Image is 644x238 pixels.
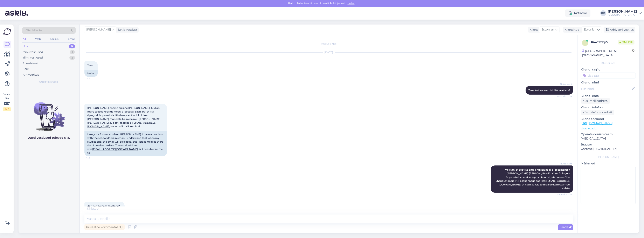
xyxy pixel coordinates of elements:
[87,64,92,67] span: Tere
[23,50,43,54] div: Minu vestlused
[23,67,29,71] div: Kõik
[86,157,101,160] span: 11:16
[581,105,636,110] p: Kliendi telefon
[582,49,632,57] div: [GEOGRAPHIC_DATA], [GEOGRAPHIC_DATA]
[49,36,59,42] div: Socials
[581,155,636,159] div: [PERSON_NAME]
[581,67,636,72] p: Kliendi tag'id
[496,168,571,190] span: Mõistan, et soovite oma endiselt kooli e-posti kontolt [PERSON_NAME] [PERSON_NAME]. Kuna õpingute...
[581,132,636,136] p: Operatsioonisüsteem
[581,61,636,65] div: Kliendi info
[608,10,642,16] a: [PERSON_NAME][GEOGRAPHIC_DATA]
[618,40,635,45] span: Online
[346,1,356,5] span: Luba
[39,80,58,84] span: Uued vestlused
[585,41,586,44] span: i
[86,27,111,32] span: [PERSON_NAME]
[3,93,11,111] div: Vaata siia
[70,50,75,54] div: 1
[581,117,636,121] p: Klienditeekond
[581,87,631,91] input: Lisa nimi
[581,127,636,130] p: Vaata edasi ...
[28,136,70,140] p: Uued vestlused tulevad siia.
[556,162,572,165] span: AI Assistent
[528,28,538,32] div: Klient
[565,9,590,17] div: Aktiivne
[84,50,573,54] div: [DATE]
[84,224,125,230] div: Privaatne kommentaar
[581,98,610,104] div: Küsi meiliaadressi
[560,225,572,229] span: Saada
[581,142,636,147] p: Brauser
[98,207,99,210] span: .
[3,107,11,111] div: 2 / 3
[84,70,98,77] div: Hello
[581,110,614,115] div: Küsi telefoninumbrit
[528,89,570,92] span: Tere, kuidas saan teid täna aidata?
[67,36,76,42] div: Email
[86,77,101,80] span: 11:14
[23,73,40,77] div: Arhiveeritud
[84,42,573,46] div: Vestlus algas
[23,56,43,60] div: Tiimi vestlused
[608,13,637,16] div: [GEOGRAPHIC_DATA]
[581,161,636,166] p: Märkmed
[69,44,75,48] div: 0
[541,27,554,32] span: Estonian
[584,27,596,32] span: Estonian
[600,10,606,16] div: KO
[22,36,27,42] div: All
[34,36,42,42] div: Web
[556,95,572,98] span: Nähtud ✓ 11:14
[581,147,636,151] p: Chrome [TECHNICAL_ID]
[563,28,580,32] div: Klienditugi
[581,94,636,98] p: Kliendi email
[581,136,636,141] p: [MEDICAL_DATA]
[591,40,618,45] div: # i4o2zzp5
[116,28,137,32] div: juhib vestlust
[556,193,572,196] span: Nähtud ✓ 11:17
[87,204,120,208] span: Ajutiselt ligipääs taastada?
[581,121,613,125] a: [URL][DOMAIN_NAME]
[26,28,42,33] span: Otsi kliente
[556,83,572,86] span: AI Assistent
[581,80,636,85] p: Kliendi nimi
[608,10,637,13] div: [PERSON_NAME]
[92,148,138,151] a: [EMAIL_ADDRESS][DOMAIN_NAME]
[581,73,636,79] input: Lisa tag
[87,106,161,128] span: [PERSON_NAME] endine õpilane [PERSON_NAME]. Mul on mure seoses kooli domeeni e-postiga. Saan aru,...
[604,27,635,33] div: Arhiveeri vestlus
[23,44,28,48] div: Uus
[23,61,38,66] div: AI Assistent
[3,28,11,36] img: Askly Logo
[69,56,75,60] div: 3
[19,95,79,132] img: No chats
[84,206,573,211] div: Kirjutab
[84,131,167,156] div: I am your former student [PERSON_NAME]. I have a problem with the school domain email. I understa...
